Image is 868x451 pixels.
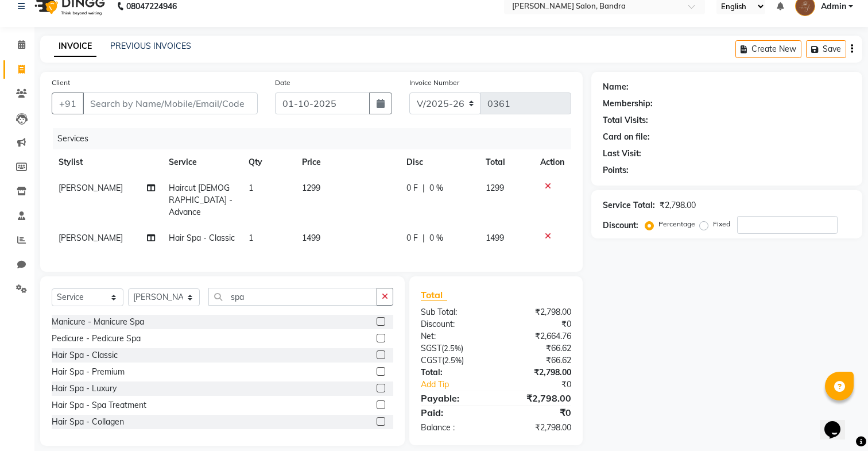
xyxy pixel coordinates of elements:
[169,233,235,243] span: Hair Spa - Classic
[533,149,571,175] th: Action
[169,183,232,217] span: Haircut [DEMOGRAPHIC_DATA] - Advance
[603,219,638,232] div: Discount:
[496,306,580,318] div: ₹2,798.00
[52,366,125,378] div: Hair Spa - Premium
[412,306,496,318] div: Sub Total:
[52,333,141,345] div: Pedicure - Pedicure Spa
[429,232,443,244] span: 0 %
[496,367,580,379] div: ₹2,798.00
[52,149,162,175] th: Stylist
[295,149,399,175] th: Price
[496,391,580,405] div: ₹2,798.00
[496,342,580,354] div: ₹66.62
[603,114,648,126] div: Total Visits:
[603,199,655,211] div: Service Total:
[52,399,146,411] div: Hair Spa - Spa Treatment
[412,391,496,405] div: Payable:
[400,149,479,175] th: Disc
[249,233,253,243] span: 1
[486,233,504,243] span: 1499
[52,349,118,361] div: Hair Spa - Classic
[275,78,290,88] label: Date
[444,344,461,353] span: 2.5%
[421,289,447,301] span: Total
[52,92,84,114] button: +91
[409,78,459,88] label: Invoice Number
[59,233,123,243] span: [PERSON_NAME]
[496,318,580,330] div: ₹0
[412,330,496,342] div: Net:
[821,1,846,13] span: Admin
[412,354,496,367] div: ( )
[423,232,425,244] span: |
[242,149,295,175] th: Qty
[302,183,320,193] span: 1299
[658,219,695,229] label: Percentage
[479,149,533,175] th: Total
[52,416,124,428] div: Hair Spa - Collagen
[406,232,418,244] span: 0 F
[412,318,496,330] div: Discount:
[603,148,641,160] div: Last Visit:
[510,379,580,391] div: ₹0
[806,40,846,58] button: Save
[421,355,442,365] span: CGST
[423,182,425,194] span: |
[486,183,504,193] span: 1299
[496,422,580,434] div: ₹2,798.00
[496,354,580,367] div: ₹66.62
[713,219,730,229] label: Fixed
[412,422,496,434] div: Balance :
[59,183,123,193] span: [PERSON_NAME]
[603,164,629,176] div: Points:
[660,199,696,211] div: ₹2,798.00
[603,98,653,110] div: Membership:
[603,131,650,143] div: Card on file:
[429,182,443,194] span: 0 %
[249,183,253,193] span: 1
[421,343,441,353] span: SGST
[735,40,801,58] button: Create New
[496,406,580,419] div: ₹0
[603,81,629,93] div: Name:
[52,316,144,328] div: Manicure - Manicure Spa
[208,288,377,306] input: Search or Scan
[444,356,462,365] span: 2.5%
[52,78,70,88] label: Client
[412,406,496,419] div: Paid:
[406,182,418,194] span: 0 F
[496,330,580,342] div: ₹2,664.76
[54,36,96,57] a: INVOICE
[110,41,191,51] a: PREVIOUS INVOICES
[412,367,496,379] div: Total:
[820,405,857,440] iframe: chat widget
[83,92,258,114] input: Search by Name/Mobile/Email/Code
[412,342,496,354] div: ( )
[162,149,242,175] th: Service
[52,383,117,395] div: Hair Spa - Luxury
[412,379,510,391] a: Add Tip
[53,128,580,149] div: Services
[302,233,320,243] span: 1499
